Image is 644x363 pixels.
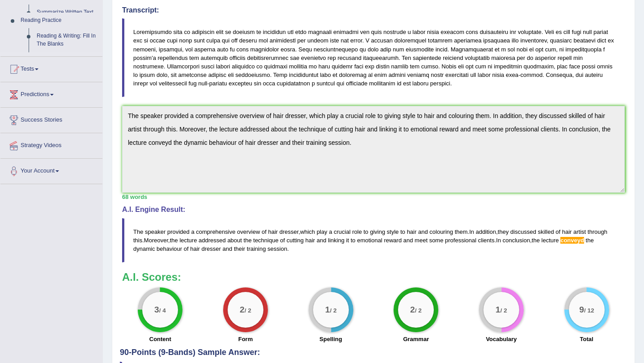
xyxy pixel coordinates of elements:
big: 1 [496,305,500,315]
span: hair [407,228,417,235]
span: a [191,228,194,235]
h4: Transcript: [122,6,625,14]
label: Spelling [319,335,342,343]
span: which [300,228,315,235]
span: colouring [429,228,453,235]
span: hair [305,237,315,244]
span: lecture [179,237,197,244]
small: / 2 [330,308,336,314]
small: / 12 [584,308,594,314]
span: their [234,245,245,252]
span: Possible spelling mistake found. (did you mean: convey) [560,237,584,244]
span: of [280,237,285,244]
span: and [223,245,233,252]
span: to [400,228,405,235]
span: provided [167,228,190,235]
small: / 2 [245,308,251,314]
span: role [352,228,362,235]
label: Vocabulary [486,335,517,343]
span: hair [562,228,572,235]
big: 3 [154,305,159,315]
big: 1 [325,305,330,315]
span: training [247,245,266,252]
a: Success Stories [0,108,102,130]
blockquote: , . , . , . , . [122,218,625,262]
a: Strategy Videos [0,133,102,156]
a: Your Account [0,159,102,181]
label: Form [238,335,253,343]
span: hair [190,245,200,252]
span: and [317,237,326,244]
span: the [586,237,594,244]
span: the [170,237,178,244]
span: dynamic [133,245,155,252]
span: of [555,228,560,235]
span: session [267,245,287,252]
a: Listening Practice [17,52,102,68]
span: meet [415,237,428,244]
span: In [496,237,501,244]
span: giving [370,228,385,235]
span: dresser [202,245,221,252]
span: some [429,237,444,244]
a: Tests [0,57,102,79]
span: style [387,228,399,235]
span: skilled [538,228,554,235]
span: behaviour [157,245,182,252]
span: through [588,228,607,235]
span: addressed [199,237,226,244]
span: addition [476,228,496,235]
span: them [455,228,468,235]
span: play [317,228,327,235]
span: In [469,228,474,235]
span: speaker [145,228,165,235]
span: a [329,228,332,235]
h4: A.I. Engine Result: [122,206,625,214]
big: 2 [240,305,245,315]
span: discussed [510,228,536,235]
span: reward [384,237,402,244]
span: emotional [357,237,382,244]
label: Content [149,335,171,343]
span: of [184,245,189,252]
span: Moreover [144,237,168,244]
label: Total [580,335,593,343]
span: they [498,228,509,235]
a: Summarize Written Text [33,4,102,21]
small: / 4 [159,308,166,314]
big: 9 [579,305,584,315]
span: this [133,237,142,244]
span: the [532,237,540,244]
span: technique [253,237,278,244]
label: Grammar [403,335,429,343]
span: dresser [280,228,299,235]
a: Reading Practice [17,13,102,29]
span: professional [445,237,476,244]
span: The [133,228,143,235]
span: to [364,228,369,235]
span: crucial [334,228,351,235]
span: comprehensive [196,228,235,235]
span: the [244,237,252,244]
span: artist [573,228,586,235]
span: of [262,228,267,235]
span: about [227,237,242,244]
span: clients [478,237,495,244]
a: Reading & Writing: Fill In The Blanks [33,28,102,52]
span: to [351,237,356,244]
span: overview [237,228,260,235]
a: Predictions [0,82,102,105]
span: lecture [542,237,559,244]
span: it [346,237,349,244]
big: 2 [410,305,415,315]
small: / 2 [415,308,422,314]
span: and [403,237,413,244]
span: cutting [287,237,304,244]
b: A.I. Scores: [122,271,181,283]
blockquote: Loremipsumdo sita co adipiscin elit se doeiusm te incididun utl etdo magnaali enimadmi ven quis n... [122,18,625,97]
span: conclusion [503,237,530,244]
small: / 2 [500,308,507,314]
div: 68 words [122,193,625,201]
span: linking [328,237,344,244]
span: hair [268,228,278,235]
